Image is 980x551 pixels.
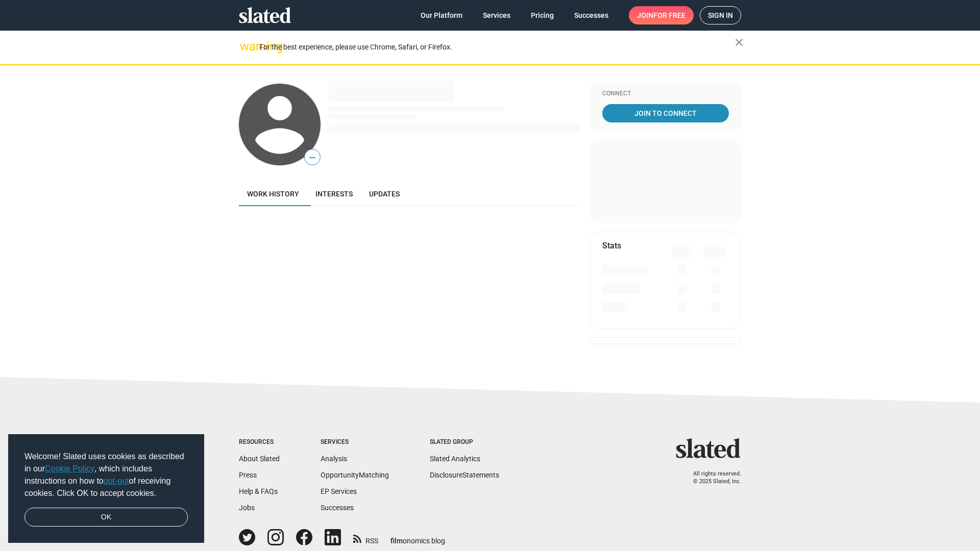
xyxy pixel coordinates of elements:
[682,470,741,485] p: All rights reserved. © 2025 Slated, Inc.
[321,455,347,463] a: Analysis
[602,240,621,251] mat-card-title: Stats
[430,455,480,463] a: Slated Analytics
[8,434,204,543] div: cookieconsent
[708,7,733,24] span: Sign in
[239,504,255,512] a: Jobs
[475,6,519,24] a: Services
[531,6,554,24] span: Pricing
[653,6,685,24] span: for free
[239,487,278,495] a: Help & FAQs
[24,508,188,527] a: dismiss cookie message
[239,471,257,479] a: Press
[239,182,307,206] a: Work history
[315,190,353,198] span: Interests
[629,6,694,24] a: Joinfor free
[369,190,400,198] span: Updates
[259,40,735,54] div: For the best experience, please use Chrome, Safari, or Firefox.
[240,40,252,53] mat-icon: warning
[566,6,617,24] a: Successes
[353,530,378,546] a: RSS
[321,487,357,495] a: EP Services
[412,6,471,24] a: Our Platform
[307,182,361,206] a: Interests
[305,151,320,164] span: —
[24,450,188,499] span: Welcome! Slated uses cookies as described in our , which includes instructions on how to of recei...
[574,6,608,24] span: Successes
[45,464,94,473] a: Cookie Policy
[483,6,510,24] span: Services
[239,438,280,446] div: Resources
[430,471,499,479] a: DisclosureStatements
[637,6,685,24] span: Join
[390,537,403,545] span: film
[733,36,745,48] mat-icon: close
[604,104,727,122] span: Join To Connect
[602,104,729,122] a: Join To Connect
[247,190,299,198] span: Work history
[700,6,741,24] a: Sign in
[239,455,280,463] a: About Slated
[390,528,445,546] a: filmonomics blog
[361,182,408,206] a: Updates
[430,438,499,446] div: Slated Group
[523,6,562,24] a: Pricing
[321,471,389,479] a: OpportunityMatching
[421,6,462,24] span: Our Platform
[104,477,129,485] a: opt-out
[321,504,354,512] a: Successes
[321,438,389,446] div: Services
[602,90,729,98] div: Connect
